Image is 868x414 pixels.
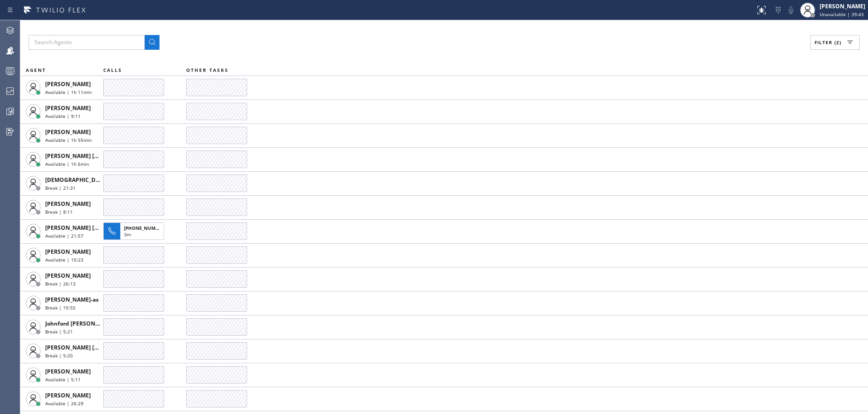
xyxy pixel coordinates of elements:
span: Available | 21:57 [45,233,83,239]
span: CALLS [103,67,122,73]
span: OTHER TASKS [186,67,229,73]
span: Break | 26:13 [45,280,76,287]
span: Break | 5:20 [45,352,73,359]
span: Break | 21:31 [45,185,76,191]
span: Available | 5:11 [45,376,81,383]
span: Available | 1h 55min [45,137,92,143]
span: [PERSON_NAME] [45,367,91,375]
span: Available | 1h 6min [45,161,89,167]
span: Filter (2) [815,39,841,46]
span: [PERSON_NAME] [45,248,91,256]
span: [PERSON_NAME] [45,80,91,88]
span: [PERSON_NAME] [45,391,91,399]
span: [PERSON_NAME] [45,128,91,136]
span: Available | 26:29 [45,400,83,407]
span: Johnford [PERSON_NAME] [45,320,116,327]
span: 3m [124,231,131,238]
span: Break | 10:55 [45,304,76,311]
span: Available | 1h 11min [45,89,92,95]
button: [PHONE_NUMBER]3m [103,220,167,243]
span: Available | 9:11 [45,113,81,119]
span: [PERSON_NAME] [45,200,91,208]
div: [PERSON_NAME] [820,2,865,10]
span: [PERSON_NAME] [45,104,91,112]
button: Filter (2) [810,35,860,50]
span: [PERSON_NAME]-as [45,296,99,303]
span: [PERSON_NAME] [PERSON_NAME] [45,152,138,160]
span: [DEMOGRAPHIC_DATA][PERSON_NAME] [45,176,154,184]
span: [PHONE_NUMBER] [124,225,166,231]
span: Break | 8:11 [45,209,73,215]
span: AGENT [26,67,46,73]
span: [PERSON_NAME] [PERSON_NAME] [45,224,138,232]
span: Available | 10:23 [45,257,83,263]
span: Unavailable | 39:43 [820,11,864,17]
span: [PERSON_NAME] [45,272,91,280]
input: Search Agents [29,35,145,50]
span: Break | 5:21 [45,328,73,335]
button: Mute [785,4,797,17]
span: [PERSON_NAME] [PERSON_NAME] Dahil [45,344,154,351]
